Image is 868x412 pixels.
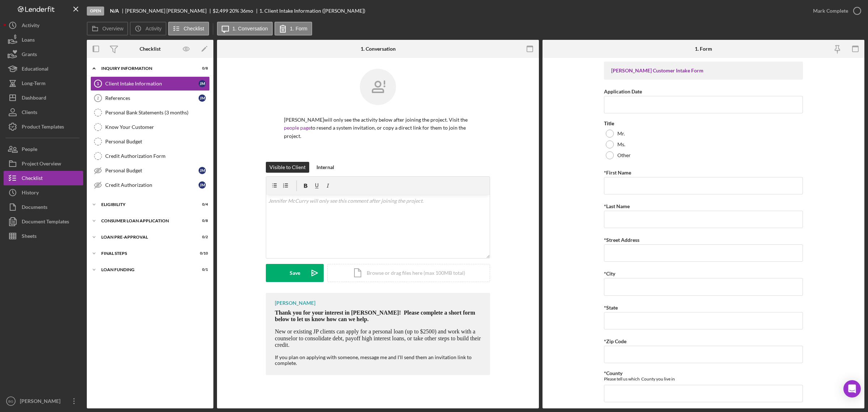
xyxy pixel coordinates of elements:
[110,8,119,14] b: N/A
[361,46,396,52] div: 1. Conversation
[290,264,300,282] div: Save
[199,167,206,174] div: J M
[199,181,206,189] div: J M
[217,22,273,35] button: 1. Conversation
[266,264,324,282] button: Save
[4,47,83,62] button: Grants
[4,91,83,105] button: Dashboard
[90,105,210,120] a: Personal Bank Statements (3 months)
[195,268,208,272] div: 0 / 1
[90,91,210,105] a: 2ReferencesJM
[22,214,69,231] div: Document Templates
[4,76,83,91] button: Long-Term
[8,399,13,403] text: BG
[604,88,642,94] label: Application Date
[22,229,37,245] div: Sheets
[22,200,47,216] div: Documents
[195,66,208,71] div: 0 / 8
[87,22,128,35] button: Overview
[275,300,315,306] div: [PERSON_NAME]
[101,268,190,272] div: Loan Funding
[105,110,209,115] div: Personal Bank Statements (3 months)
[125,8,213,14] div: [PERSON_NAME] [PERSON_NAME]
[240,8,253,14] div: 36 mo
[195,251,208,256] div: 0 / 10
[813,4,848,18] div: Mark Complete
[105,124,209,130] div: Know Your Customer
[4,105,83,119] button: Clients
[266,162,309,173] button: Visible to Client
[22,142,37,158] div: People
[695,46,712,52] div: 1. Form
[604,237,639,243] label: *Street Address
[130,22,166,35] button: Activity
[90,76,210,91] a: 1Client Intake InformationJM
[168,22,209,35] button: Checklist
[604,169,631,176] label: *First Name
[4,394,83,408] button: BG[PERSON_NAME]
[4,33,83,47] button: Loans
[22,171,43,187] div: Checklist
[4,185,83,200] a: History
[617,131,625,136] label: Mr.
[90,178,210,192] a: Credit AuthorizationJM
[101,202,190,207] div: Eligibility
[18,394,65,410] div: [PERSON_NAME]
[604,304,618,311] label: *State
[284,116,472,140] p: [PERSON_NAME] will only see the activity below after joining the project. Visit the to resend a s...
[806,4,864,18] button: Mark Complete
[604,338,626,344] label: *Zip Code
[275,354,483,366] div: If you plan on applying with someone, message me and I'll send them an invitation link to complete.
[105,182,199,188] div: Credit Authorization
[233,26,268,31] label: 1. Conversation
[22,119,64,136] div: Product Templates
[102,26,123,31] label: Overview
[275,22,312,35] button: 1. Form
[4,62,83,76] button: Educational
[101,251,190,256] div: FINAL STEPS
[90,149,210,163] a: Credit Authorization Form
[843,380,861,398] div: Open Intercom Messenger
[90,120,210,134] a: Know Your Customer
[97,81,99,86] tspan: 1
[22,76,46,92] div: Long-Term
[611,68,796,73] div: [PERSON_NAME] Customer Intake Form
[22,33,35,49] div: Loans
[4,119,83,134] button: Product Templates
[284,125,311,131] a: people page
[199,80,206,87] div: J M
[101,66,190,71] div: Inquiry Information
[4,142,83,156] button: People
[195,235,208,239] div: 0 / 2
[22,91,46,107] div: Dashboard
[145,26,161,31] label: Activity
[90,163,210,178] a: Personal BudgetJM
[229,8,239,14] div: 20 %
[275,310,475,322] span: Thank you for your interest in [PERSON_NAME]! Please complete a short form below to let us know h...
[4,156,83,171] button: Project Overview
[22,18,39,34] div: Activity
[105,153,209,159] div: Credit Authorization Form
[97,96,99,100] tspan: 2
[617,142,625,147] label: Ms.
[101,219,190,223] div: Consumer Loan Application
[22,62,48,78] div: Educational
[105,168,199,173] div: Personal Budget
[604,270,615,277] label: *City
[22,47,37,63] div: Grants
[101,235,190,239] div: Loan Pre-Approval
[213,8,228,14] span: $2,499
[4,171,83,185] a: Checklist
[4,18,83,33] button: Activity
[105,81,199,87] div: Client Intake Information
[604,203,630,209] label: *Last Name
[4,229,83,243] button: Sheets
